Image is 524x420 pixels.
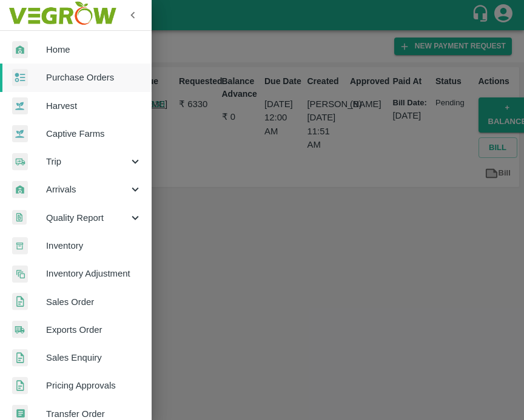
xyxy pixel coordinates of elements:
span: Sales Order [46,295,142,309]
span: Quality Report [46,211,129,225]
img: harvest [12,97,28,115]
span: Harvest [46,99,142,113]
img: delivery [12,153,28,171]
span: Captive Farms [46,127,142,140]
img: inventory [12,265,28,283]
img: reciept [12,69,28,87]
img: shipments [12,321,28,338]
img: whInventory [12,237,28,255]
img: sales [12,293,28,310]
span: Purchase Orders [46,71,142,84]
img: harvest [12,125,28,143]
span: Inventory [46,239,142,252]
span: Trip [46,155,129,168]
span: Arrivals [46,183,129,196]
img: sales [12,349,28,367]
img: whArrival [12,181,28,199]
span: Sales Enquiry [46,351,142,364]
span: Pricing Approvals [46,379,142,392]
img: whArrival [12,41,28,59]
span: Home [46,43,142,56]
span: Inventory Adjustment [46,267,142,280]
span: Exports Order [46,323,142,336]
img: qualityReport [12,210,27,225]
img: sales [12,377,28,395]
